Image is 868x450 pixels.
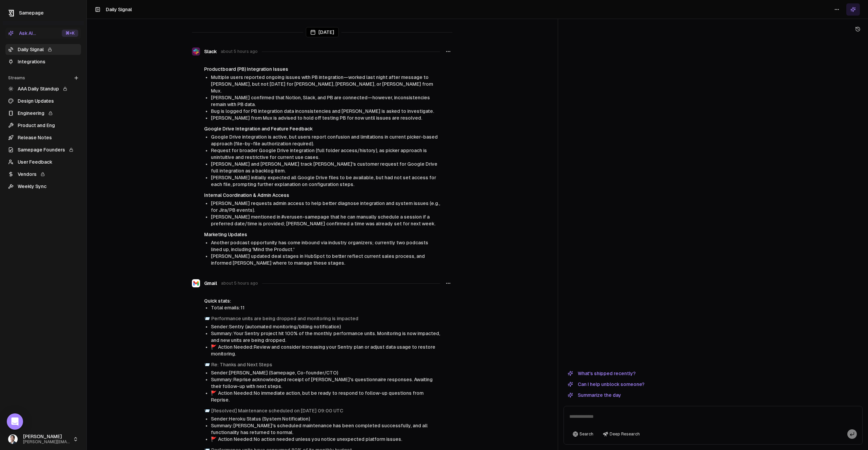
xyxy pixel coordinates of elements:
div: [DATE] [306,27,339,37]
span: Request for broader Google Drive integration (full folder access/history), as picker approach is ... [211,148,427,160]
span: Gmail [204,280,217,287]
span: [PERSON_NAME] requests admin access to help better diagnose integration and system issues (e.g., ... [211,201,440,213]
li: Action Needed: Review and consider increasing your Sentry plan or adjust data usage to restore mo... [211,344,440,357]
li: Summary: Reprise acknowledged receipt of [PERSON_NAME]'s questionnaire responses. Awaiting their ... [211,376,440,390]
div: Ask AI... [8,30,36,37]
a: Samepage Founders [5,144,81,155]
span: envelope [204,316,210,321]
span: [PERSON_NAME] [23,434,70,440]
li: Total emails: 11 [211,304,440,311]
h1: Daily Signal [106,6,132,13]
a: AAA Daily Standup [5,83,81,94]
h4: Google Drive Integration and Feature Feedback [204,125,440,132]
span: envelope [204,408,210,413]
button: [PERSON_NAME][PERSON_NAME][EMAIL_ADDRESS] [5,431,81,447]
li: Summary: Your Sentry project hit 100% of the monthly performance units. Monitoring is now impacte... [211,330,440,344]
span: [PERSON_NAME] confirmed that Notion, Slack, and PB are connected—however, inconsistencies remain ... [211,95,430,107]
span: Another podcast opportunity has come inbound via industry organizers; currently two podcasts line... [211,240,428,252]
span: flag [211,390,217,396]
span: [PERSON_NAME] initially expected all Google Drive files to be available, but had not set access f... [211,175,436,187]
span: flag [211,344,217,350]
li: Action Needed: No immediate action, but be ready to respond to follow-up questions from Reprise. [211,390,440,403]
span: [PERSON_NAME] mentioned in #verusen-samepage that he can manually schedule a session if a preferr... [211,214,435,226]
a: [Resolved] Maintenance scheduled on [DATE] 09:00 UTC [211,408,343,413]
img: Slack [192,47,200,56]
button: Ask AI...⌘+K [5,28,81,39]
img: _image [8,434,18,444]
button: What's shipped recently? [564,369,640,377]
span: [PERSON_NAME][EMAIL_ADDRESS] [23,439,70,445]
a: Performance units are being dropped and monitoring is impacted [211,316,358,321]
img: Gmail [192,279,200,287]
a: Release Notes [5,132,81,143]
a: Design Updates [5,96,81,106]
span: [PERSON_NAME] updated deal stages in HubSpot to better reflect current sales process, and informe... [211,253,425,266]
button: Summarize the day [564,391,625,399]
a: Re: Thanks and Next Steps [211,362,272,367]
a: Weekly Sync [5,181,81,192]
div: ⌘ +K [62,29,78,37]
span: [PERSON_NAME] from Mux is advised to hold off testing PB for now until issues are resolved. [211,115,422,121]
span: flag [211,436,217,442]
li: Sender: Heroku Status (System Notification) [211,415,440,422]
h4: Internal Coordination & Admin Access [204,192,440,199]
span: about 5 hours ago [221,49,258,54]
div: Streams [5,73,81,83]
span: [PERSON_NAME] and [PERSON_NAME] track [PERSON_NAME]'s customer request for Google Drive full inte... [211,161,437,173]
a: Product and Eng [5,120,81,131]
h4: Marketing Updates [204,231,440,238]
button: Can I help unblock someone? [564,380,649,388]
span: Slack [204,48,217,55]
span: envelope [204,362,210,367]
span: Bug is logged for PB integration data inconsistencies and [PERSON_NAME] is asked to investigate. [211,108,434,114]
li: Sender: [PERSON_NAME] (Samepage, Co-founder/CTO) [211,369,440,376]
a: Vendors [5,169,81,180]
span: Multiple users reported ongoing issues with PB integration—worked last night after message to [PE... [211,75,433,94]
span: Google Drive integration is active, but users report confusion and limitations in current picker-... [211,134,438,146]
button: Search [569,429,597,439]
li: Action Needed: No action needed unless you notice unexpected platform issues. [211,436,440,443]
button: Deep Research [599,429,643,439]
div: Open Intercom Messenger [7,413,23,430]
a: Daily Signal [5,44,81,55]
li: Summary: [PERSON_NAME]'s scheduled maintenance has been completed successfully, and all functiona... [211,422,440,436]
a: Engineering [5,108,81,119]
a: User Feedback [5,157,81,167]
span: about 5 hours ago [221,281,258,286]
span: Samepage [19,10,44,16]
a: Integrations [5,56,81,67]
li: Sender: Sentry (automated monitoring/billing notification) [211,323,440,330]
div: Quick stats: [204,298,440,304]
h4: Productboard (PB) Integration Issues [204,66,440,73]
